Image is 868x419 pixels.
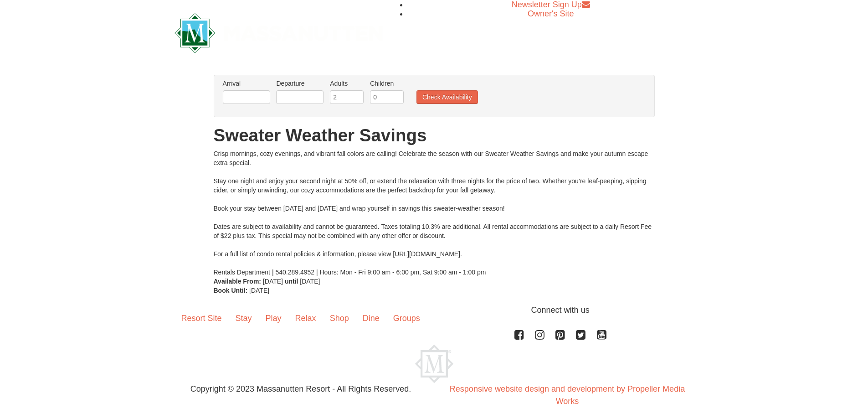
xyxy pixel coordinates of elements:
strong: Book Until: [214,287,248,294]
button: Check Availability [416,90,478,104]
a: Groups [386,304,427,332]
h1: Sweater Weather Savings [214,126,655,145]
a: Massanutten Resort [175,21,383,42]
a: Relax [288,304,323,332]
span: [DATE] [300,278,320,285]
label: Arrival [223,79,270,88]
strong: Available From: [214,278,262,285]
p: Connect with us [175,304,694,316]
span: [DATE] [263,278,283,285]
label: Adults [330,79,364,88]
label: Children [370,79,404,88]
strong: until [285,278,298,285]
a: Responsive website design and development by Propeller Media Works [450,384,685,406]
div: Crisp mornings, cozy evenings, and vibrant fall colors are calling! Celebrate the season with our... [214,149,655,277]
span: [DATE] [249,287,269,294]
a: Shop [323,304,356,332]
a: Stay [229,304,259,332]
p: Copyright © 2023 Massanutten Resort - All Rights Reserved. [168,383,434,395]
a: Play [259,304,288,332]
a: Resort Site [175,304,229,332]
a: Owner's Site [528,9,574,18]
a: Dine [356,304,386,332]
img: Massanutten Resort Logo [415,345,453,383]
img: Massanutten Resort Logo [175,13,383,53]
label: Departure [276,79,324,88]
